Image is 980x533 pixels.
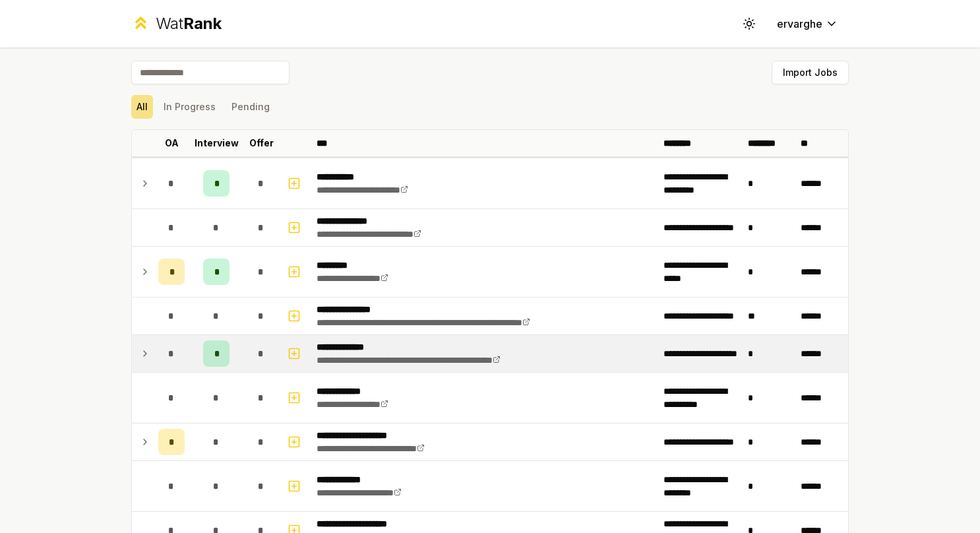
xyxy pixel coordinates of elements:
a: WatRank [131,13,222,34]
p: Interview [195,137,239,150]
span: ervarghe [777,16,822,32]
button: In Progress [158,95,221,119]
button: Pending [226,95,275,119]
p: OA [165,137,179,150]
p: Offer [249,137,274,150]
button: All [131,95,153,119]
button: Import Jobs [772,61,849,84]
div: Wat [156,13,222,34]
button: ervarghe [766,12,849,36]
span: Rank [183,14,222,33]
